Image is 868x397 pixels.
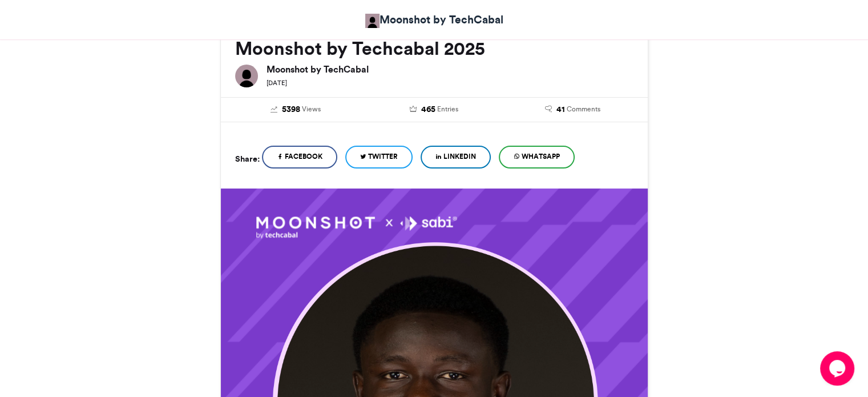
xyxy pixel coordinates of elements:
[421,103,435,116] span: 465
[443,151,476,162] span: LinkedIn
[285,151,322,162] span: Facebook
[267,79,287,87] small: [DATE]
[522,151,560,162] span: WhatsApp
[282,103,300,116] span: 5398
[365,11,503,28] a: Moonshot by TechCabal
[235,38,633,59] h2: Moonshot by Techcabal 2025
[368,151,398,162] span: Twitter
[235,65,258,87] img: Moonshot by TechCabal
[262,146,337,169] a: Facebook
[365,14,380,28] img: Moonshot by TechCabal
[567,104,600,114] span: Comments
[373,103,495,116] a: 465 Entries
[499,146,575,169] a: WhatsApp
[421,146,491,169] a: LinkedIn
[235,103,357,116] a: 5398 Views
[556,103,565,116] span: 41
[302,104,321,114] span: Views
[235,151,260,166] h5: Share:
[437,104,458,114] span: Entries
[512,103,633,116] a: 41 Comments
[820,351,857,386] iframe: chat widget
[345,146,413,169] a: Twitter
[267,65,633,74] h6: Moonshot by TechCabal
